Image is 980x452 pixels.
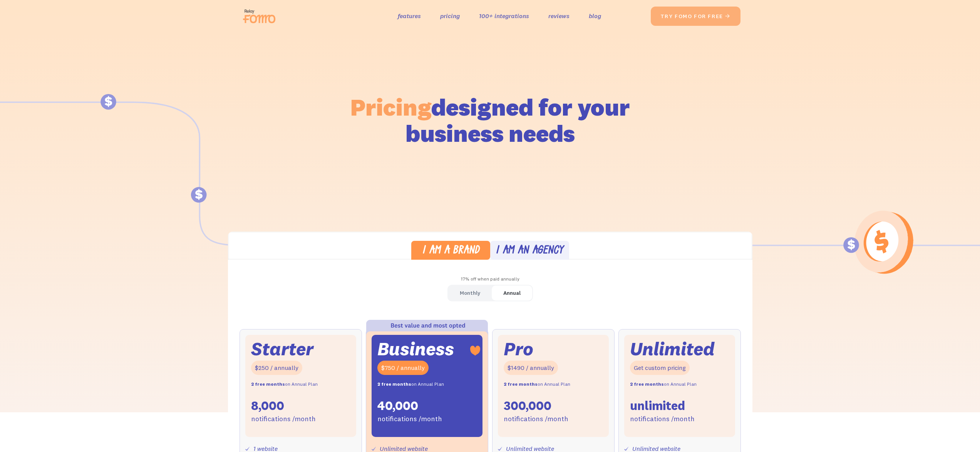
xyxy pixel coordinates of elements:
div: I am an agency [496,245,563,257]
div: on Annual Plan [630,379,697,390]
div: notifications /month [630,413,695,425]
div: Pro [504,341,533,357]
div: Unlimited [630,341,715,357]
strong: 2 free months [630,381,664,387]
div: on Annual Plan [377,379,444,390]
div: Business [377,341,454,357]
span: Pricing [350,92,431,122]
div: Starter [251,341,313,357]
a: try fomo for free [651,7,740,26]
div: 40,000 [377,398,418,414]
div: Monthly [460,287,480,299]
a: blog [589,10,601,22]
div: $250 / annually [251,361,302,375]
span:  [725,13,731,20]
div: I am a brand [422,245,479,257]
div: 17% off when paid annually [228,274,752,285]
div: 8,000 [251,398,284,414]
h1: designed for your business needs [350,94,630,146]
strong: 2 free months [504,381,538,387]
div: Annual [503,287,521,299]
div: $1490 / annually [504,361,558,375]
div: $750 / annually [377,361,429,375]
div: on Annual Plan [504,379,570,390]
a: features [398,10,421,22]
div: 300,000 [504,398,551,414]
div: unlimited [630,398,685,414]
strong: 2 free months [251,381,285,387]
div: notifications /month [377,413,442,425]
div: on Annual Plan [251,379,318,390]
a: pricing [440,10,460,22]
div: Get custom pricing [630,361,690,375]
div: notifications /month [504,413,568,425]
a: reviews [548,10,570,22]
div: notifications /month [251,413,316,425]
strong: 2 free months [377,381,411,387]
a: 100+ integrations [479,10,529,22]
